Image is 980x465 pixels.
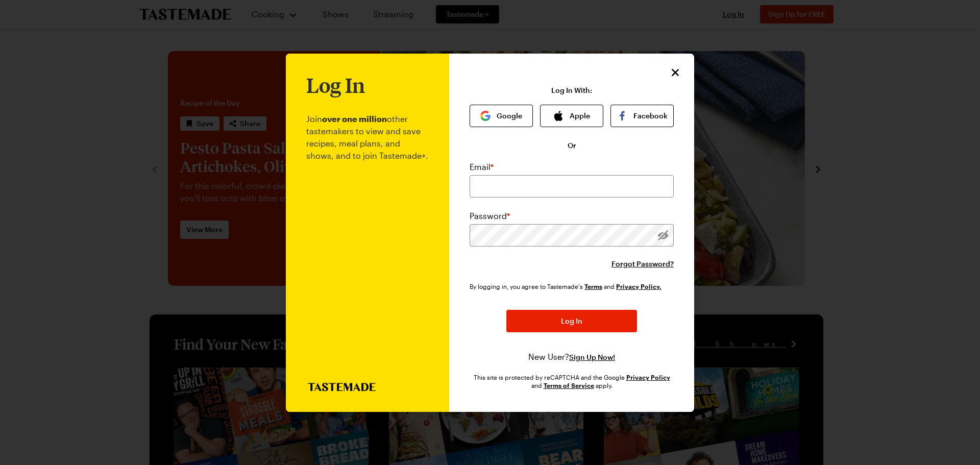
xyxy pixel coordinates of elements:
span: Log In [561,316,582,326]
a: Google Terms of Service [544,381,594,389]
button: Close [669,66,682,79]
b: over one million [322,114,387,124]
a: Google Privacy Policy [626,373,670,381]
label: Email [470,161,494,173]
button: Google [470,105,533,127]
a: Tastemade Privacy Policy [616,282,661,290]
button: Log In [506,310,637,332]
button: Forgot Password? [611,259,674,269]
p: Join other tastemakers to view and save recipes, meal plans, and shows, and to join Tastemade+. [306,96,429,383]
span: Or [568,140,576,151]
button: Apple [540,105,603,127]
a: Tastemade Terms of Service [584,282,602,290]
div: This site is protected by reCAPTCHA and the Google and apply. [470,373,674,389]
button: Facebook [610,105,674,127]
h1: Log In [306,74,365,96]
span: New User? [528,352,569,361]
button: Sign Up Now! [569,352,615,362]
label: Password [470,210,510,222]
div: By logging in, you agree to Tastemade's and [470,281,666,291]
p: Log In With: [551,86,592,94]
